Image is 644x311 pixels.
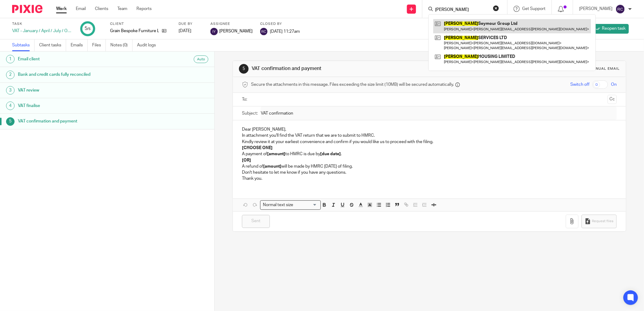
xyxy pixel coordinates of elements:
label: Due by [179,22,203,26]
a: Audit logs [137,39,160,51]
label: Subject: [242,110,258,116]
div: VAT - January / April / July / October [12,28,73,34]
div: 5 [239,64,249,74]
p: A payment of to HMRC is due by . [242,151,617,157]
h1: Email client [18,55,145,64]
h1: VAT finalise [18,101,145,110]
label: Client [110,22,171,26]
a: Email [76,6,86,12]
label: Closed by [260,22,300,26]
div: 3 [6,86,15,95]
img: svg%3E [260,28,267,35]
a: Notes (0) [110,39,132,51]
span: [PERSON_NAME] [219,28,253,34]
a: Work [56,6,67,12]
p: Kindly review it at your earliest convenience and confirm if you would like us to proceed with th... [242,139,617,145]
span: Reopen task [602,25,626,32]
span: Request files [592,219,613,224]
a: Reports [136,6,152,12]
div: 2 [6,71,15,79]
img: svg%3E [615,4,625,14]
p: A refund of will be made by HMRC [DATE] of filing. [242,163,617,169]
strong: [CHOOSE ONE] [242,146,273,150]
p: Dear [PERSON_NAME], [242,126,617,132]
h1: VAT confirmation and payment [252,65,442,72]
a: Client tasks [39,39,66,51]
div: [DATE] [179,28,203,34]
img: Pixie [12,5,42,13]
span: [DATE] 11:27am [270,29,300,33]
p: Don't hesitate to let me know if you have any questions. [242,169,617,176]
div: 4 [6,102,15,110]
div: 5 [6,117,15,126]
p: [PERSON_NAME] [579,6,612,12]
label: Assignee [210,22,253,26]
h1: VAT confirmation and payment [18,117,145,126]
span: Switch off [570,82,589,88]
span: On [611,82,617,88]
button: Clear [493,5,499,11]
small: /5 [87,27,91,31]
label: To: [242,96,249,102]
div: Search for option [260,200,321,210]
input: Sent [242,215,270,228]
a: Reopen task [592,24,629,34]
a: Files [92,39,106,51]
strong: [due date] [320,152,341,156]
div: Auto [194,55,208,63]
a: Team [117,6,127,12]
div: Manual email [590,66,620,71]
h1: VAT review [18,86,145,95]
button: Request files [582,215,617,228]
span: Secure the attachments in this message. Files exceeding the size limit (10MB) will be secured aut... [251,82,454,88]
a: Subtasks [12,39,35,51]
a: Emails [71,39,88,51]
div: 1 [6,55,15,63]
p: In attachment you'll find the VAT return that we are to submit to HMRC. [242,132,617,139]
img: svg%3E [210,28,218,35]
strong: [amount] [267,152,285,156]
input: Search [434,7,489,13]
label: Task [12,22,73,26]
button: Cc [608,95,617,104]
input: Search for option [295,202,317,208]
strong: [OR] [242,158,251,162]
strong: [amount] [263,164,281,169]
p: Grain Bespoke Furniture Ltd [110,28,159,34]
h1: Bank and credit cards fully reconciled [18,70,145,79]
div: 5 [85,25,91,32]
p: Thank you. [242,176,617,182]
a: Clients [95,6,108,12]
span: Normal text size [262,202,295,208]
span: Get Support [522,7,545,11]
